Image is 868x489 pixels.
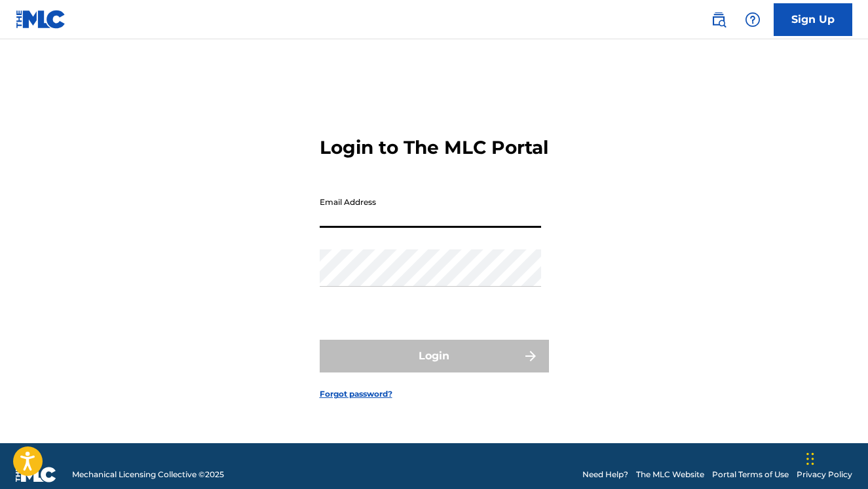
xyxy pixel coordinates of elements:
[320,136,548,159] h3: Login to The MLC Portal
[774,3,852,36] a: Sign Up
[636,469,704,480] a: The MLC Website
[320,388,392,400] a: Forgot password?
[72,469,224,480] span: Mechanical Licensing Collective © 2025
[712,469,789,480] a: Portal Terms of Use
[740,7,766,33] div: Help
[16,467,56,482] img: logo
[711,12,726,27] img: search
[802,426,868,489] iframe: Chat Widget
[797,469,852,480] a: Privacy Policy
[16,10,66,29] img: MLC Logo
[706,7,732,33] a: Public Search
[806,439,814,479] div: Drag
[582,469,628,480] a: Need Help?
[745,12,761,27] img: help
